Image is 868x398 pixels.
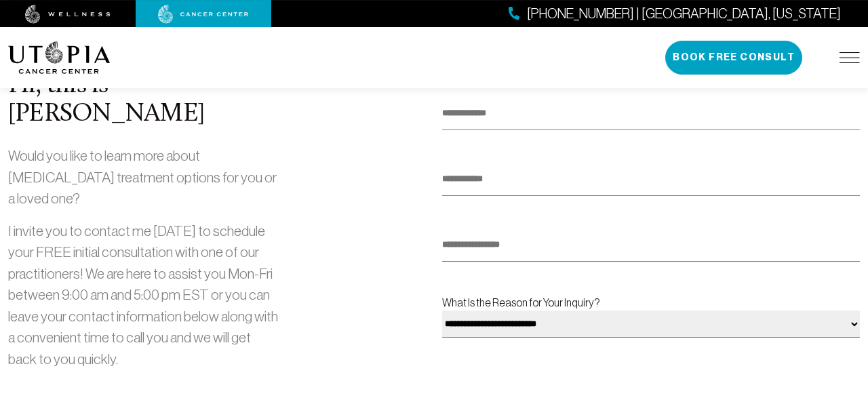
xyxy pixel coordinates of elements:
[8,145,281,210] p: Would you like to learn more about [MEDICAL_DATA] treatment options for you or a loved one?
[158,5,249,24] img: cancer center
[442,311,860,338] select: What Is the Reason for Your Inquiry?
[442,294,860,359] label: What Is the Reason for Your Inquiry?
[8,72,281,129] div: Hi, this is [PERSON_NAME]
[840,52,860,63] img: icon-hamburger
[25,5,111,24] img: wellness
[665,41,802,75] button: Book Free Consult
[8,220,281,370] p: I invite you to contact me [DATE] to schedule your FREE initial consultation with one of our prac...
[509,4,841,24] a: [PHONE_NUMBER] | [GEOGRAPHIC_DATA], [US_STATE]
[527,4,841,24] span: [PHONE_NUMBER] | [GEOGRAPHIC_DATA], [US_STATE]
[8,41,111,74] img: logo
